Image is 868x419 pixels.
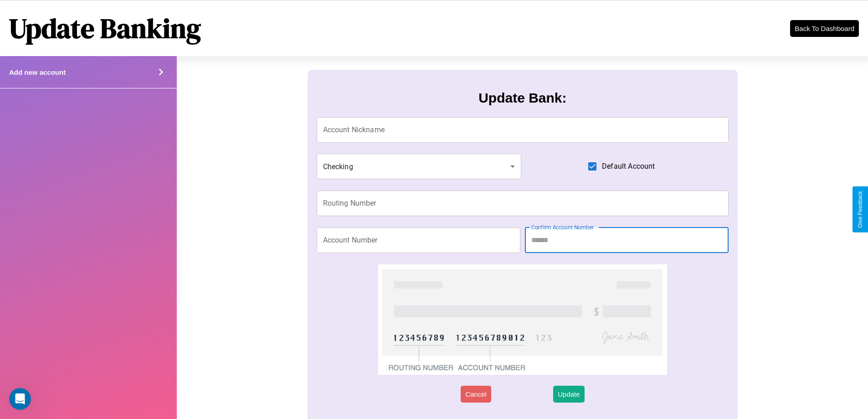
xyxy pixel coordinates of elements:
[9,68,66,76] h4: Add new account
[461,386,491,403] button: Cancel
[478,90,566,106] h3: Update Bank:
[317,154,522,179] div: Checking
[531,223,594,231] label: Confirm Account Number
[9,388,31,410] iframe: Intercom live chat
[790,20,859,37] button: Back To Dashboard
[857,191,863,228] div: Give Feedback
[602,161,655,172] span: Default Account
[553,386,584,403] button: Update
[9,10,201,47] h1: Update Banking
[378,264,667,375] img: check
